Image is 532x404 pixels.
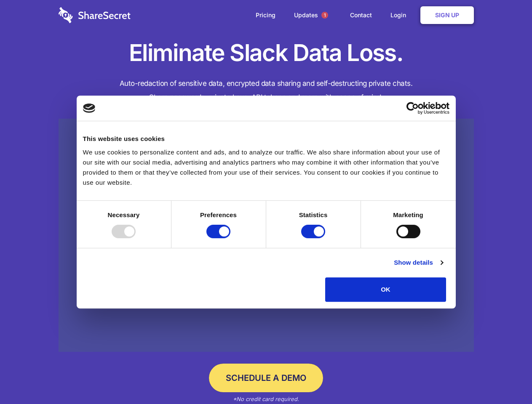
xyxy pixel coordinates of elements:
strong: Preferences [200,211,237,218]
a: Usercentrics Cookiebot - opens in a new window [376,102,449,114]
a: Show details [394,258,443,268]
img: logo [83,104,96,113]
button: OK [325,277,446,302]
img: logo-wordmark-white-trans-d4663122ce5f474addd5e946df7df03e33cb6a1c49d2221995e7729f52c070b2.svg [59,7,131,23]
h1: Eliminate Slack Data Loss. [59,38,474,68]
a: Wistia video thumbnail [59,119,474,352]
em: *No credit card required. [233,396,299,402]
strong: Necessary [108,211,140,218]
h4: Auto-redaction of sensitive data, encrypted data sharing and self-destructing private chats. Shar... [59,77,474,104]
div: We use cookies to personalize content and ads, and to analyze our traffic. We also share informat... [83,147,449,188]
span: 1 [321,12,328,19]
a: Pricing [247,2,284,28]
strong: Marketing [393,211,423,218]
strong: Statistics [299,211,328,218]
a: Schedule a Demo [209,364,323,392]
div: This website uses cookies [83,134,449,144]
a: Sign Up [420,6,474,24]
a: Login [382,2,419,28]
a: Contact [342,2,380,28]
